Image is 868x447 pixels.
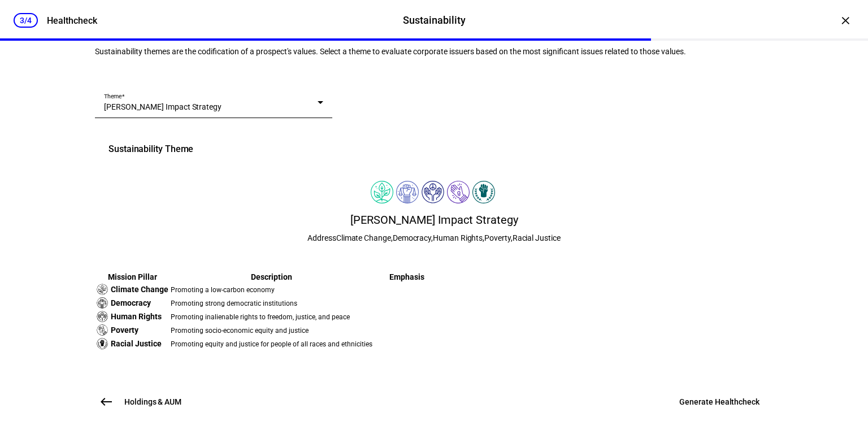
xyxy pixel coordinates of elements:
[97,338,108,349] img: racialJustice.svg
[447,181,470,203] img: poverty.colored.svg
[403,13,466,28] div: Sustainability
[171,340,372,348] span: Promoting equity and justice for people of all races and ethnicities
[97,284,108,295] img: climateChange.svg
[484,233,512,242] span: Poverty ,
[111,298,151,308] span: Democracy
[171,300,297,307] span: Promoting strong democratic institutions
[422,181,444,203] img: humanRights.colored.svg
[104,102,222,111] span: [PERSON_NAME] Impact Strategy
[666,390,773,413] button: Generate Healthcheck
[396,181,419,203] img: democracy.colored.svg
[95,390,188,413] button: Holdings & AUM
[513,233,561,242] span: Racial Justice
[433,233,484,242] span: Human Rights ,
[307,233,336,242] b: Address
[97,297,108,309] img: democracy.svg
[111,338,162,349] span: Racial Justice
[14,13,38,28] div: 3/4
[111,325,138,335] span: Poverty
[97,311,108,322] img: humanRights.svg
[47,15,97,26] div: Healthcheck
[171,313,350,321] span: Promoting inalienable rights to freedom, justice, and peace
[104,93,122,99] mat-label: Theme
[95,212,773,228] div: [PERSON_NAME] Impact Strategy
[393,233,433,242] span: Democracy ,
[111,311,162,322] span: Human Rights
[97,324,108,336] img: poverty.svg
[111,284,168,294] span: Climate Change
[679,396,759,407] span: Generate Healthcheck
[124,396,181,407] span: Holdings & AUM
[472,181,495,203] img: racialJustice.colored.svg
[95,129,773,170] div: Sustainability Theme
[336,233,393,242] span: Climate Change ,
[836,11,854,29] div: ×
[99,395,113,409] mat-icon: west
[171,286,275,294] span: Promoting a low-carbon economy
[371,181,393,203] img: climateChange.colored.svg
[171,327,309,335] span: Promoting socio-economic equity and justice
[170,272,373,282] th: Description
[374,272,439,282] th: Emphasis
[96,272,169,282] th: Mission Pillar
[95,47,773,56] p: Sustainability themes are the codification of a prospect's values. Select a theme to evaluate cor...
